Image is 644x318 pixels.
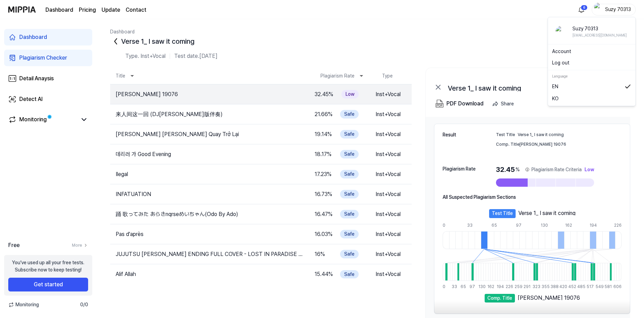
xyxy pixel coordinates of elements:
td: Inst+Vocal [364,145,412,164]
div: 226 [506,284,508,290]
div: 32.45 % [315,90,333,99]
td: INFATUATION [110,190,304,198]
a: Update [102,6,120,14]
div: 6 [581,5,588,10]
img: 알림 [577,6,585,14]
div: Dashboard [19,33,47,41]
img: 체크 [624,83,631,90]
span: Monitoring [8,301,39,308]
h2: All Suspected Plagiarism Sections [443,194,516,201]
div: Suzy 70313 [604,6,631,13]
td: Inst+Vocal [364,245,412,264]
th: Type [363,68,412,84]
a: Get started [8,278,88,291]
button: Share [489,97,519,111]
button: Log out [552,59,631,66]
a: EN [552,83,631,90]
div: Safe [340,110,359,119]
div: [PERSON_NAME] 19076 [519,141,622,147]
td: Inst+Vocal [364,85,412,104]
div: 0 [443,284,445,290]
div: Safe [340,190,359,198]
th: Title [110,68,309,84]
div: 452 [568,284,571,290]
td: Ilegal [110,170,304,178]
div: 15.44 % [315,270,333,278]
td: Inst+Vocal [364,165,412,184]
div: profileSuzy 70313 [548,17,636,106]
div: Comp. Title [496,141,517,147]
div: Safe [340,170,359,178]
div: 194 [497,284,499,290]
span: 0 / 0 [80,301,88,308]
div: 130 [478,284,481,290]
img: profile [556,26,567,37]
td: Inst+Vocal [364,265,412,284]
button: 알림6 [576,4,587,15]
td: Inst+Vocal [364,225,412,244]
a: Monitoring [8,115,77,124]
div: Type. Inst+Vocal [125,52,166,60]
a: Dashboard [4,29,92,45]
div: 485 [577,284,580,290]
div: Comp. Title [485,294,515,303]
div: You’ve used up all your free tests. Subscribe now to keep testing! [12,259,84,274]
td: Inst+Vocal [364,205,412,224]
td: [PERSON_NAME] [PERSON_NAME] Quay Trở Lại [110,130,304,139]
div: Detail Anaysis [19,74,54,83]
a: Account [552,48,631,55]
button: profileSuzy 70313 [592,4,636,16]
div: 17.23 % [315,170,331,178]
div: Low [584,165,594,174]
div: 291 [524,284,526,290]
div: 19.14 % [315,130,332,139]
td: Inst+Vocal [364,105,412,124]
a: Pricing [79,6,96,14]
td: Inst+Vocal [364,185,412,204]
div: 130 [541,222,547,228]
div: PDF Download [446,99,484,108]
div: 194 [590,222,596,228]
div: 226 [614,222,622,228]
div: Verse 1_ I saw it coming [448,83,585,91]
div: Share [501,100,514,107]
img: information [525,167,530,172]
div: 355 [541,284,544,290]
img: PDF Download [435,100,444,108]
td: Alif Allah [110,270,304,278]
div: Verse 1_ I saw it coming [518,209,576,215]
th: Plagiarism Rate [315,68,363,84]
div: 16.47 % [315,210,332,218]
div: Verse 1_ I saw it coming [518,131,622,138]
div: [EMAIL_ADDRESS][DOMAIN_NAME] [572,32,627,38]
td: 踊 歌ってみた あらきnqrseめいちゃん(Odo By Ado) [110,210,304,218]
a: Detect AI [4,91,92,107]
div: Verse 1_ I saw it coming [110,36,630,47]
div: Plagiarism Rate Criteria [531,165,582,174]
td: [PERSON_NAME] 19076 [110,90,304,99]
div: Low [341,90,359,99]
a: Contact [126,6,146,14]
td: JUJUTSU [PERSON_NAME] ENDING FULL COVER - LOST IN PARADISE - BrokeN Version [110,250,304,258]
div: 16.03 % [315,230,332,238]
div: 21.66 % [315,110,332,119]
div: 517 [587,284,589,290]
div: 16.73 % [315,190,332,198]
div: Safe [340,150,359,158]
div: % [516,165,520,174]
div: 97 [469,284,472,290]
div: Safe [340,230,359,238]
a: Plagiarism Checker [4,50,92,66]
div: Test date. [DATE] [174,52,218,60]
div: 33 [452,284,454,290]
div: 32.45 [496,165,594,174]
div: Detect AI [19,95,43,103]
div: 18.17 % [315,150,331,158]
div: 606 [613,284,622,290]
div: Safe [340,130,359,139]
div: 581 [604,284,607,290]
div: Plagiarism Rate [443,165,489,174]
a: Dashboard [45,6,73,14]
div: 388 [550,284,553,290]
div: 162 [565,222,572,228]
